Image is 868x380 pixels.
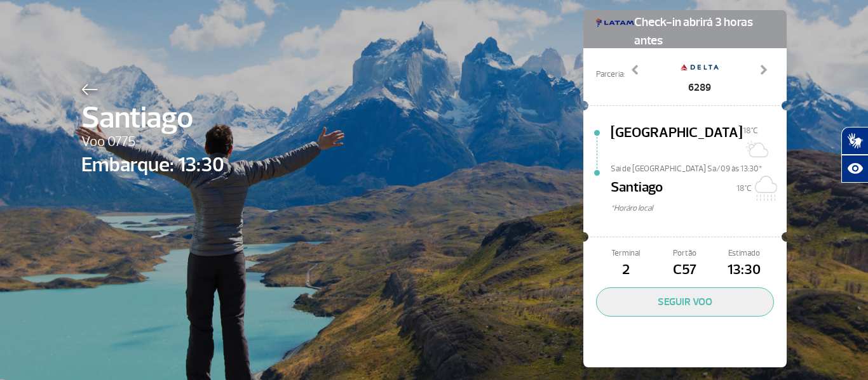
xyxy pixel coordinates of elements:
[611,202,787,214] span: *Horáro local
[655,259,714,281] span: C57
[655,247,714,259] span: Portão
[596,247,655,259] span: Terminal
[736,183,752,193] span: 18°C
[743,136,768,162] img: Sol com algumas nuvens
[752,176,777,201] img: Nublado
[81,131,224,153] span: Voo 0775
[841,127,868,155] button: Abrir tradutor de língua de sinais.
[634,10,774,50] span: Check-in abrirá 3 horas antes
[81,150,224,180] span: Embarque: 13:30
[596,259,655,281] span: 2
[841,127,868,183] div: Plugin de acessibilidade da Hand Talk.
[841,155,868,183] button: Abrir recursos assistivos.
[743,126,758,136] span: 18°C
[611,122,743,163] span: [GEOGRAPHIC_DATA]
[596,287,774,317] button: SEGUIR VOO
[81,95,224,141] span: Santiago
[681,80,719,95] span: 6289
[611,177,663,202] span: Santiago
[715,247,774,259] span: Estimado
[611,163,787,172] span: Sai de [GEOGRAPHIC_DATA] Sa/09 às 13:30*
[596,69,625,81] span: Parceria:
[715,259,774,281] span: 13:30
